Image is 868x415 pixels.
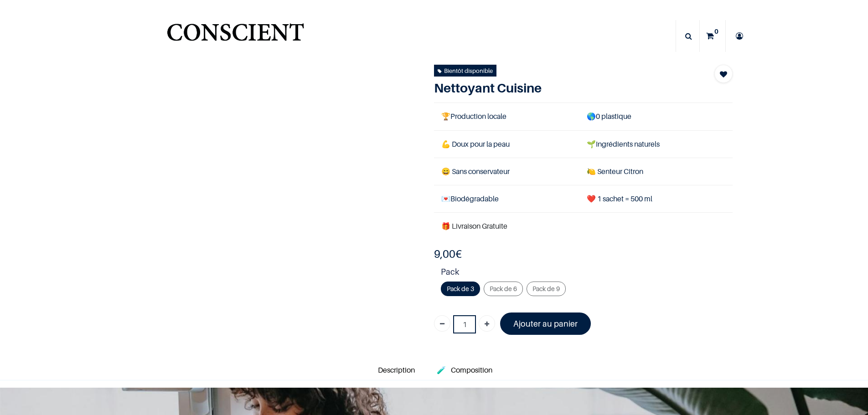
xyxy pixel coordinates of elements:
span: 🧪 [437,365,446,374]
h1: Nettoyant Cuisine [434,80,688,96]
span: Description [378,365,415,374]
td: ❤️ 1 sachet = 500 ml [579,185,733,213]
a: 0 [700,20,725,52]
td: 🍋 Senteur Citron [579,158,733,185]
img: Conscient [165,18,306,54]
span: Pack de 3 [447,285,474,292]
span: 🏆 [441,112,450,121]
span: Pack de 6 [490,285,517,292]
span: 🌎 [587,112,596,121]
td: Production locale [434,103,579,130]
span: 🌱 [587,139,596,149]
button: Add to wishlist [714,65,733,83]
span: 💪 Doux pour la peau [441,139,510,149]
div: Bientôt disponible [438,66,493,76]
td: 😄 Sans conservateur [434,158,579,185]
td: 0 plastique [579,103,733,130]
td: Biodégradable [434,185,579,213]
td: Ingrédients naturels [579,130,733,158]
a: Supprimer [434,315,450,332]
a: Logo of Conscient [165,18,306,54]
span: Composition [451,365,492,374]
a: Ajouter au panier [500,313,591,335]
font: 🎁 Livraison Gratuite [441,221,507,231]
strong: Pack [441,266,733,282]
span: 9,00 [434,247,455,261]
a: Ajouter [479,315,495,332]
b: € [434,247,462,261]
sup: 0 [712,27,721,36]
font: Ajouter au panier [513,319,578,328]
span: 💌 [441,194,450,203]
span: Pack de 9 [532,285,560,292]
span: Add to wishlist [720,69,727,80]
